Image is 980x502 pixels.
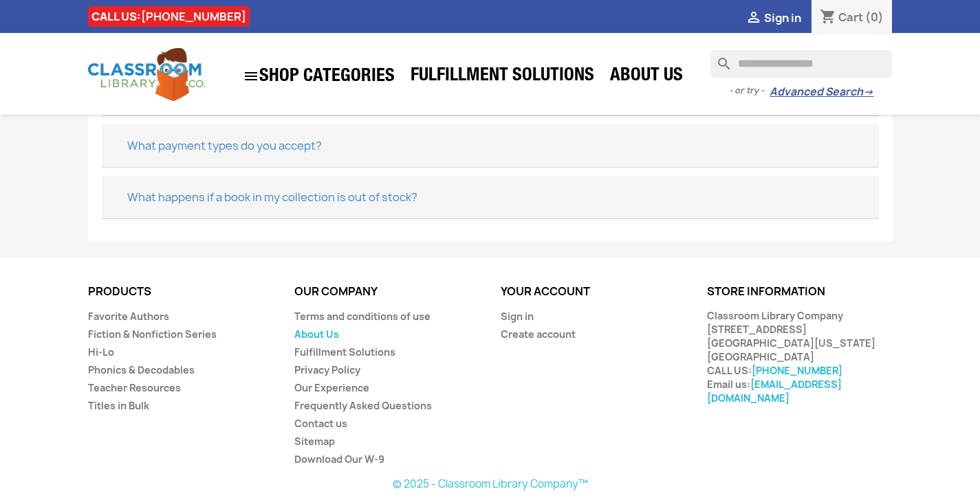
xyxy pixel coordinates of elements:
[710,50,727,67] i: search
[88,48,205,101] img: Classroom Library Company
[764,10,801,25] span: Sign in
[88,399,149,412] a: Titles in Bulk
[88,328,217,341] a: Fiction & Nonfiction Series
[116,184,429,210] button: What happens if a book in my collection is out of stock?
[745,10,801,25] a:  Sign in
[707,286,893,298] p: Store information
[88,6,250,27] div: CALL US:
[501,284,590,299] a: Your account
[88,345,114,358] a: Hi-Lo
[770,85,873,99] a: Advanced Search→
[294,328,339,341] a: About Us
[501,328,576,341] a: Create account
[393,477,588,491] a: © 2025 - Classroom Library Company™
[294,310,431,323] a: Terms and conditions of use
[294,345,395,358] a: Fulfillment Solutions
[710,50,892,78] input: Search
[294,417,347,430] a: Contact us
[236,61,402,91] a: SHOP CATEGORIES
[88,310,169,323] a: Favorite Authors
[141,9,246,24] a: [PHONE_NUMBER]
[294,363,360,376] a: Privacy Policy
[294,381,369,394] a: Our Experience
[294,286,480,298] p: Our company
[294,435,335,448] a: Sitemap
[294,399,432,412] a: Frequently Asked Questions
[501,310,534,323] a: Sign in
[88,363,195,376] a: Phonics & Decodables
[294,453,384,466] a: Download Our W-9
[863,85,873,99] span: →
[88,286,274,298] p: Products
[707,378,842,404] a: [EMAIL_ADDRESS][DOMAIN_NAME]
[88,381,181,394] a: Teacher Resources
[729,84,770,98] span: - or try -
[603,63,690,91] a: About Us
[838,10,863,25] span: Cart
[707,309,893,405] div: Classroom Library Company [STREET_ADDRESS] [GEOGRAPHIC_DATA][US_STATE] [GEOGRAPHIC_DATA] CALL US:...
[820,10,836,26] i: shopping_cart
[116,133,334,159] button: What payment types do you accept?
[865,10,884,25] span: (0)
[243,68,259,84] i: 
[752,364,842,377] a: [PHONE_NUMBER]
[404,63,601,91] a: Fulfillment Solutions
[745,10,762,27] i: 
